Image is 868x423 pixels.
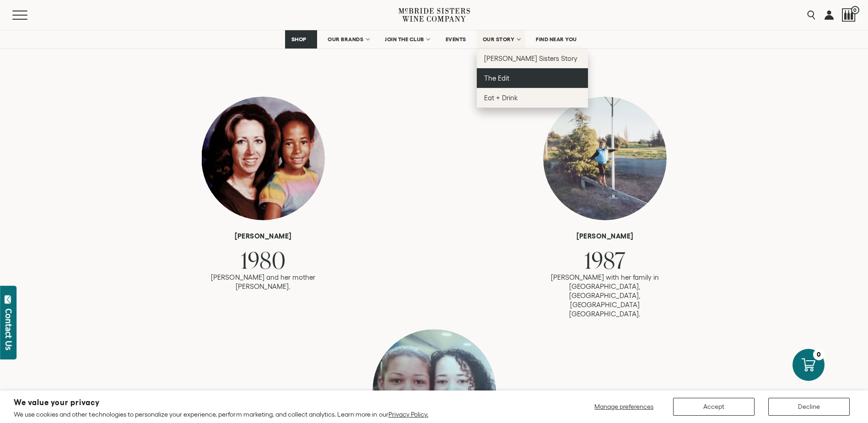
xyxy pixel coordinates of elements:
span: 1987 [584,244,625,276]
a: SHOP [285,30,317,49]
h6: [PERSON_NAME] [536,232,674,240]
a: OUR STORY [477,30,526,49]
p: [PERSON_NAME] with her family in [GEOGRAPHIC_DATA], [GEOGRAPHIC_DATA], [GEOGRAPHIC_DATA] [GEOGRAP... [536,273,674,319]
h2: We value your privacy [14,399,428,407]
span: Manage preferences [594,403,653,410]
button: Mobile Menu Trigger [12,11,45,20]
a: OUR BRANDS [322,30,374,49]
span: JOIN THE CLUB [385,36,424,43]
a: Eat + Drink [477,88,588,108]
span: OUR BRANDS [328,36,363,43]
span: The Edit [484,74,509,82]
a: [PERSON_NAME] Sisters Story [477,49,588,68]
button: Decline [768,398,850,416]
div: 0 [813,349,825,360]
span: Eat + Drink [484,94,518,102]
p: We use cookies and other technologies to personalize your experience, perform marketing, and coll... [14,410,428,418]
span: [PERSON_NAME] Sisters Story [484,54,578,62]
a: JOIN THE CLUB [379,30,435,49]
a: FIND NEAR YOU [530,30,583,49]
a: Privacy Policy. [388,411,428,418]
p: [PERSON_NAME] and her mother [PERSON_NAME]. [194,273,332,291]
button: Accept [673,398,755,416]
button: Manage preferences [589,398,659,416]
span: 0 [851,6,859,14]
a: The Edit [477,68,588,88]
span: 1980 [241,244,286,276]
a: EVENTS [440,30,472,49]
span: SHOP [291,36,307,43]
div: Contact Us [4,309,13,350]
span: EVENTS [446,36,466,43]
span: FIND NEAR YOU [536,36,577,43]
span: OUR STORY [483,36,515,43]
h6: [PERSON_NAME] [194,232,332,240]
